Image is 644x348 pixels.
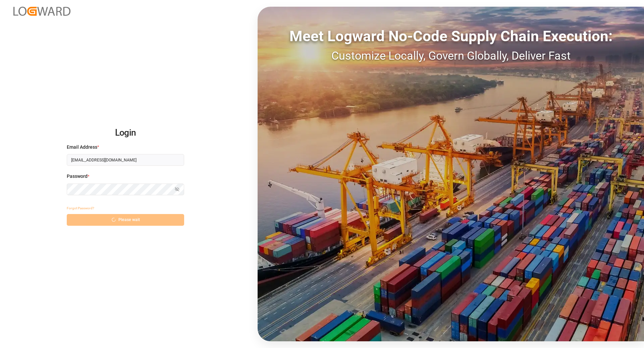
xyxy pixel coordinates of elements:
[13,7,70,16] img: Logward_new_orange.png
[67,173,88,180] span: Password
[67,144,97,151] span: Email Address
[67,122,184,144] h2: Login
[258,47,644,64] div: Customize Locally, Govern Globally, Deliver Fast
[67,154,184,166] input: Enter your email
[258,25,644,47] div: Meet Logward No-Code Supply Chain Execution:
